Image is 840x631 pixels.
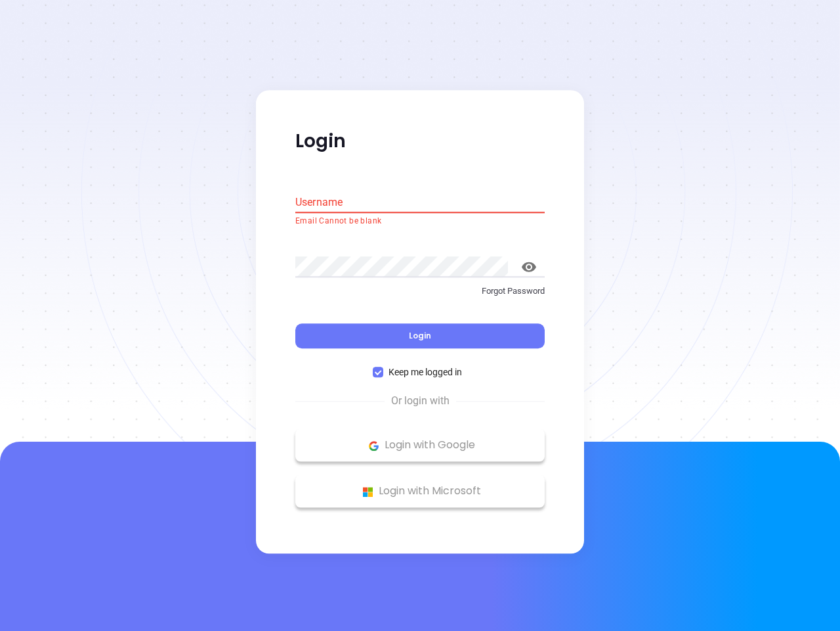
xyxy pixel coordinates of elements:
img: Microsoft Logo [360,484,376,500]
p: Forgot Password [295,285,545,298]
button: toggle password visibility [513,251,545,283]
a: Forgot Password [295,285,545,308]
button: Microsoft Logo Login with Microsoft [295,475,545,508]
button: Login [295,324,545,349]
span: Keep me logged in [383,365,467,380]
span: Or login with [385,394,456,409]
p: Login with Microsoft [302,482,538,502]
button: Google Logo Login with Google [295,429,545,462]
span: Login [409,331,431,342]
img: Google Logo [366,438,382,454]
p: Email Cannot be blank [295,215,545,228]
p: Login with Google [302,436,538,456]
p: Login [295,129,545,153]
